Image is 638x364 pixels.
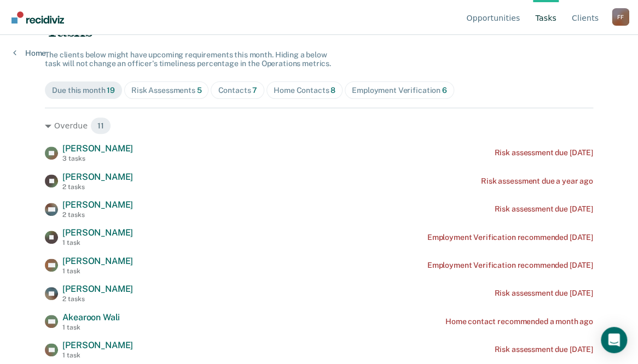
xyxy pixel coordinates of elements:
span: 6 [442,86,447,95]
span: 11 [90,117,111,134]
div: Risk assessment due [DATE] [494,148,593,157]
img: Recidiviz [11,11,64,24]
div: Home contact recommended a month ago [445,317,593,326]
span: [PERSON_NAME] [62,340,133,350]
span: 8 [330,86,335,95]
div: 2 tasks [62,295,133,303]
span: [PERSON_NAME] [62,199,133,210]
div: Employment Verification recommended [DATE] [427,261,593,270]
span: Akearoon Wali [62,312,120,322]
span: [PERSON_NAME] [62,256,133,266]
div: Due this month [52,86,115,95]
div: Open Intercom Messenger [601,327,627,353]
div: Risk assessment due [DATE] [494,345,593,354]
div: 1 task [62,239,133,246]
span: [PERSON_NAME] [62,172,133,182]
div: Employment Verification [352,86,447,95]
div: Contacts [218,86,257,95]
div: Risk assessment due [DATE] [494,204,593,214]
span: [PERSON_NAME] [62,227,133,238]
div: F F [612,8,629,26]
span: 5 [197,86,202,95]
span: [PERSON_NAME] [62,143,133,154]
span: 7 [252,86,257,95]
span: [PERSON_NAME] [62,284,133,294]
div: Risk assessment due a year ago [481,177,593,186]
div: 2 tasks [62,211,133,219]
div: Home Contacts [274,86,335,95]
div: 1 task [62,324,120,331]
div: 2 tasks [62,183,133,191]
div: Risk Assessments [131,86,202,95]
span: The clients below might have upcoming requirements this month. Hiding a below task will not chang... [45,50,331,68]
div: Risk assessment due [DATE] [494,289,593,298]
div: 1 task [62,351,133,359]
div: Overdue 11 [45,117,593,134]
span: 19 [107,86,115,95]
button: Profile dropdown button [612,8,629,26]
div: 1 task [62,267,133,275]
div: 3 tasks [62,155,133,162]
div: Employment Verification recommended [DATE] [427,233,593,242]
a: Home [13,48,46,58]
